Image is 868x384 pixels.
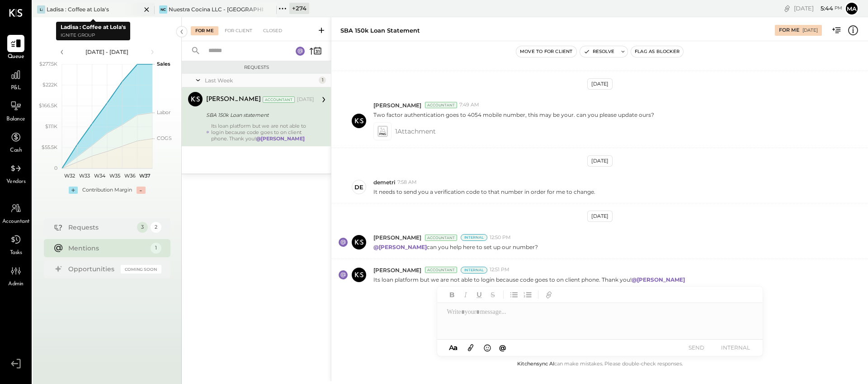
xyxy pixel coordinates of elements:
div: Opportunities [68,264,116,274]
text: $222K [42,82,57,88]
div: + [69,187,78,194]
text: W34 [94,173,105,179]
div: - [137,187,146,194]
strong: @[PERSON_NAME] [632,276,685,283]
span: @ [499,343,506,352]
text: $55.5K [42,144,57,150]
div: For Client [220,26,257,35]
span: 12:51 PM [490,266,509,274]
div: Mentions [68,244,146,253]
div: Nuestra Cocina LLC - [GEOGRAPHIC_DATA] [169,5,263,13]
span: 12:50 PM [490,234,511,241]
p: Two factor authentication goes to 4054 mobile number, this may be your. can you please update ours? [373,111,654,119]
button: Flag as Blocker [631,46,683,57]
div: Ladisa : Coffee at Lola's [47,5,109,13]
div: [DATE] [802,27,818,34]
p: can you help here to set up our number? [373,243,538,251]
button: Ordered List [522,289,533,301]
button: Underline [473,289,485,301]
text: W36 [124,173,135,179]
a: Accountant [0,200,31,226]
div: For Me [779,27,799,34]
div: Internal [461,267,487,274]
a: Balance [0,97,31,124]
button: Bold [446,289,458,301]
span: [PERSON_NAME] [373,234,421,241]
div: Requests [186,64,326,71]
b: Ladisa : Coffee at Lola's [61,24,126,30]
span: Cash [10,147,22,155]
div: de [354,183,363,192]
text: Sales [157,61,170,67]
div: Accountant [425,267,457,273]
text: W37 [139,173,150,179]
span: Vendors [6,178,26,186]
span: a [453,343,458,352]
text: $111K [45,123,57,130]
button: Resolve [580,46,618,57]
div: [DATE] [297,96,314,103]
text: $166.5K [39,102,57,109]
span: Balance [6,115,25,124]
div: copy link [783,4,792,13]
div: 2 [151,222,161,233]
a: Cash [0,129,31,155]
a: Queue [0,35,31,61]
span: Queue [8,53,24,61]
div: For Me [191,26,218,35]
div: Coming Soon [121,265,161,274]
span: Admin [8,280,24,288]
div: Internal [461,234,487,241]
div: [DATE] [587,211,613,222]
p: It needs to send you a verification code to that number in order for me to change. [373,188,595,196]
button: Strikethrough [487,289,499,301]
button: Ma [844,1,859,16]
div: [PERSON_NAME] [206,95,261,104]
text: W35 [109,173,120,179]
div: 1 [151,243,161,254]
button: SEND [679,341,715,354]
div: NC [159,5,167,14]
p: Ignite Group [61,32,126,39]
div: SBA 150k Loan statement [340,26,420,35]
div: [DATE] [794,4,842,13]
div: Accountant [425,235,457,241]
span: 7:58 AM [397,179,417,186]
button: Italic [460,289,472,301]
div: Accountant [263,96,295,103]
text: W32 [64,173,75,179]
span: 1 Attachment [395,122,436,140]
div: 1 [319,77,326,84]
button: INTERNAL [717,341,754,354]
div: [DATE] - [DATE] [69,48,146,56]
div: Requests [68,223,132,232]
div: Last Week [205,77,316,84]
span: 7:49 AM [459,101,479,109]
span: demetri [373,178,395,186]
a: P&L [0,66,31,92]
button: @ [496,342,509,353]
strong: @[PERSON_NAME] [373,244,427,250]
strong: @[PERSON_NAME] [256,135,305,142]
div: + 274 [289,3,309,14]
div: 3 [137,222,148,233]
div: L: [37,5,45,14]
button: Add URL [543,289,555,301]
div: SBA 150k Loan statement [206,110,311,120]
text: 0 [54,165,57,171]
span: Accountant [2,218,30,226]
text: Labor [157,109,170,115]
p: Its loan platform but we are not able to login because code goes to on client phone. Thank you! [373,276,686,283]
div: Contribution Margin [82,187,132,194]
span: [PERSON_NAME] [373,101,421,109]
span: [PERSON_NAME] [373,266,421,274]
div: [DATE] [587,78,613,90]
span: Tasks [10,249,22,257]
text: COGS [157,135,172,141]
div: [DATE] [587,155,613,167]
div: Accountant [425,102,457,108]
div: Its loan platform but we are not able to login because code goes to on client phone. Thank you! [211,123,314,142]
button: Unordered List [508,289,520,301]
div: Closed [259,26,287,35]
a: Tasks [0,231,31,257]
